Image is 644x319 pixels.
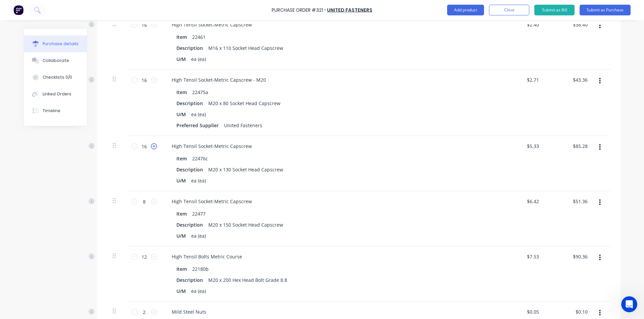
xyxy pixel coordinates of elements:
[24,102,87,119] button: Timeline
[174,286,189,296] div: U/M
[189,176,209,185] div: ea (ea)
[24,86,87,102] button: Linked Orders
[272,7,326,14] div: Purchase Order #321 -
[174,154,190,163] div: Item
[166,20,257,29] div: High Tensil Socket-Metric Capscrew
[190,32,208,42] div: 22461
[189,286,209,296] div: ea (ea)
[221,121,265,130] div: United Fasteners
[190,154,211,163] div: 22476c
[190,87,211,97] div: 22475a
[174,43,206,53] div: Description
[174,32,190,42] div: Item
[174,98,206,108] div: Description
[621,296,637,312] iframe: Intercom live chat
[174,209,190,219] div: Item
[174,165,206,174] div: Description
[174,264,190,274] div: Item
[43,58,69,64] div: Collaborate
[174,176,189,185] div: U/M
[43,108,60,114] div: Timeline
[580,5,631,15] button: Submit as Purchase
[24,52,87,69] button: Collaborate
[174,275,206,285] div: Description
[174,121,221,130] div: Preferred Supplier
[189,231,209,241] div: ea (ea)
[43,41,78,47] div: Purchase details
[327,7,372,13] a: United Fasteners
[43,91,71,97] div: Linked Orders
[206,98,283,108] div: M20 x 80 Socket Head Capscrew
[189,109,209,119] div: ea (ea)
[190,209,208,219] div: 22477
[206,220,286,230] div: M20 x 150 Socket Head Capscrew
[206,275,290,285] div: M20 x 200 Hex Head Bolt Grade 8.8
[489,5,529,15] button: Close
[166,307,212,317] div: Mild Steel Nuts
[13,5,23,15] img: Factory
[190,264,211,274] div: 22180b
[166,252,248,261] div: High Tensil Bolts Metric Course
[447,5,484,15] button: Add product
[166,75,271,85] div: High Tensil Socket-Metric Capscrew - M20
[166,141,257,151] div: High Tensil Socket-Metric Capscrew
[189,54,209,64] div: ea (ea)
[206,165,286,174] div: M20 x 130 Socket Head Capscrew
[174,87,190,97] div: Item
[174,220,206,230] div: Description
[174,54,189,64] div: U/M
[24,35,87,52] button: Purchase details
[534,5,575,15] button: Submit as Bill
[206,43,286,53] div: M16 x 110 Socket Head Capscrew
[43,74,72,80] div: Checklists 0/0
[174,231,189,241] div: U/M
[24,69,87,86] button: Checklists 0/0
[166,196,257,206] div: High Tensil Socket-Metric Capscrew
[174,109,189,119] div: U/M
